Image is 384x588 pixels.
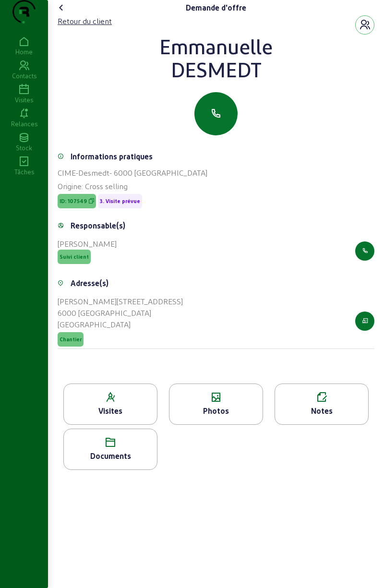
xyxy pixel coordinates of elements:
[64,450,157,462] div: Documents
[71,277,108,289] div: Adresse(s)
[58,319,183,330] div: [GEOGRAPHIC_DATA]
[58,238,117,250] div: [PERSON_NAME]
[186,2,246,13] div: Demande d'offre
[58,307,183,319] div: 6000 [GEOGRAPHIC_DATA]
[58,167,374,179] div: CIME-Desmedt- 6000 [GEOGRAPHIC_DATA]
[58,15,112,27] div: Retour du client
[71,151,153,162] div: Informations pratiques
[58,296,183,307] div: [PERSON_NAME][STREET_ADDRESS]
[58,58,374,81] div: Desmedt
[71,220,125,231] div: Responsable(s)
[60,336,82,343] span: Chantier
[169,405,263,417] div: Photos
[58,180,374,192] div: Origine: Cross selling
[58,35,374,58] div: Emmanuelle
[60,253,89,260] span: Suivi client
[100,198,140,204] span: 3. Visite prévue
[64,405,157,417] div: Visites
[60,198,87,204] span: ID: 107549
[275,405,368,417] div: Notes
